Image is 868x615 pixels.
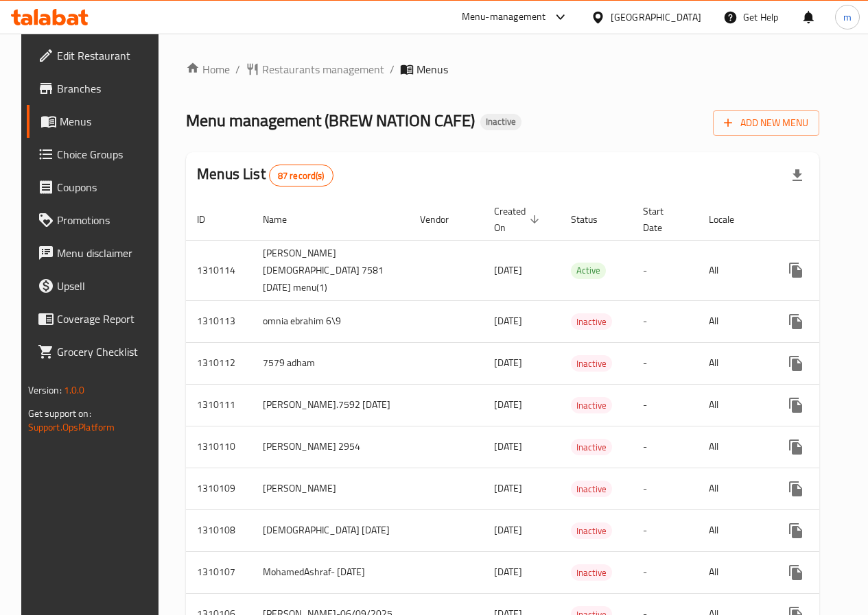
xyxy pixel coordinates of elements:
[812,556,845,589] button: Change Status
[186,105,475,136] span: Menu management ( BREW NATION CAFE )
[779,389,812,422] button: more
[252,468,409,509] td: [PERSON_NAME]
[571,397,612,413] div: Inactive
[252,300,409,342] td: omnia ebrahim 6\9
[779,514,812,547] button: more
[57,47,155,64] span: Edit Restaurant
[632,240,698,300] td: -
[57,212,155,228] span: Promotions
[27,269,166,302] a: Upsell
[494,479,522,497] span: [DATE]
[571,314,612,330] span: Inactive
[779,556,812,589] button: more
[480,116,521,128] span: Inactive
[571,355,612,372] div: Inactive
[262,61,384,77] span: Restaurants management
[57,146,155,162] span: Choice Groups
[28,405,91,422] span: Get support on:
[571,263,606,278] span: Active
[632,426,698,468] td: -
[480,114,521,130] div: Inactive
[698,240,769,300] td: All
[420,211,467,228] span: Vendor
[27,72,166,105] a: Branches
[779,305,812,338] button: more
[57,80,155,97] span: Branches
[390,61,395,77] li: /
[812,347,845,380] button: Change Status
[57,179,155,195] span: Coupons
[779,347,812,380] button: more
[571,481,612,497] span: Inactive
[186,426,252,468] td: 1310110
[709,211,752,228] span: Locale
[186,61,819,77] nav: breadcrumb
[57,245,155,261] span: Menu disclaimer
[252,384,409,426] td: [PERSON_NAME].7592 [DATE]
[698,551,769,593] td: All
[494,563,522,581] span: [DATE]
[494,437,522,455] span: [DATE]
[252,426,409,468] td: [PERSON_NAME] 2954
[186,509,252,551] td: 1310108
[27,237,166,269] a: Menu disclaimer
[186,61,230,77] a: Home
[27,302,166,335] a: Coverage Report
[417,61,448,77] span: Menus
[186,384,252,426] td: 1310111
[263,211,305,228] span: Name
[698,509,769,551] td: All
[252,240,409,300] td: [PERSON_NAME][DEMOGRAPHIC_DATA] 7581 [DATE] menu(1)
[252,551,409,593] td: MohamedAshraf- [DATE]
[57,311,155,327] span: Coverage Report
[812,254,845,287] button: Change Status
[27,204,166,237] a: Promotions
[812,389,845,422] button: Change Status
[494,261,522,279] span: [DATE]
[779,431,812,463] button: more
[28,381,62,399] span: Version:
[571,565,612,581] span: Inactive
[197,211,223,228] span: ID
[462,9,546,25] div: Menu-management
[235,61,240,77] li: /
[724,114,808,132] span: Add New Menu
[812,472,845,505] button: Change Status
[781,159,814,192] div: Export file
[494,521,522,539] span: [DATE]
[713,110,819,136] button: Add New Menu
[571,263,606,279] div: Active
[632,300,698,342] td: -
[246,61,384,77] a: Restaurants management
[28,418,115,436] a: Support.OpsPlatform
[270,169,333,182] span: 87 record(s)
[698,342,769,384] td: All
[632,384,698,426] td: -
[843,10,852,25] span: m
[698,384,769,426] td: All
[698,426,769,468] td: All
[186,342,252,384] td: 1310112
[632,342,698,384] td: -
[57,343,155,360] span: Grocery Checklist
[571,211,615,228] span: Status
[632,551,698,593] td: -
[186,468,252,509] td: 1310109
[186,551,252,593] td: 1310107
[812,514,845,547] button: Change Status
[571,523,612,539] span: Inactive
[60,113,155,130] span: Menus
[269,165,333,186] div: Total records count
[698,468,769,509] td: All
[494,396,522,413] span: [DATE]
[197,164,333,186] h2: Menus List
[698,300,769,342] td: All
[186,300,252,342] td: 1310113
[632,509,698,551] td: -
[494,354,522,372] span: [DATE]
[779,472,812,505] button: more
